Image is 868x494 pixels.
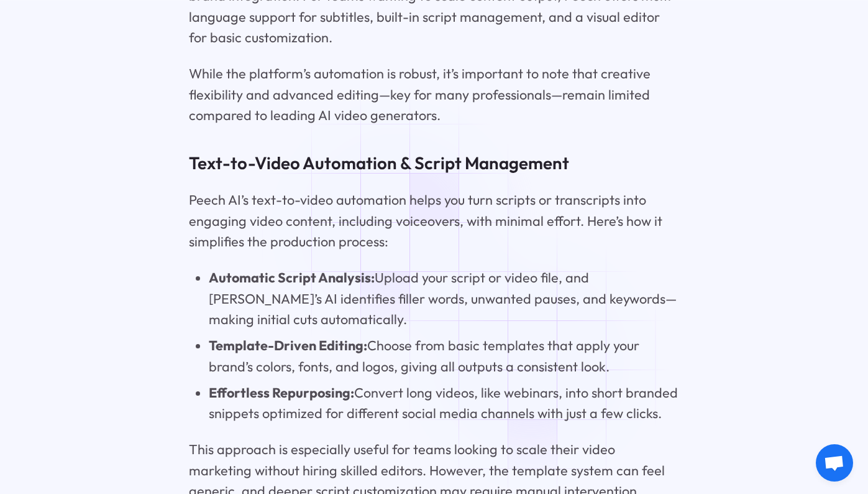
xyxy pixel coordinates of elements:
strong: Template-Driven Editing: [209,337,367,354]
h3: Text-to-Video Automation & Script Management [189,151,678,175]
li: Upload your script or video file, and [PERSON_NAME]’s AI identifies filler words, unwanted pauses... [209,268,679,330]
p: While the platform’s automation is robust, it’s important to note that creative flexibility and a... [189,63,678,126]
a: Open chat [816,444,853,482]
strong: Automatic Script Analysis: [209,269,375,286]
li: Convert long videos, like webinars, into short branded snippets optimized for different social me... [209,383,679,425]
li: Choose from basic templates that apply your brand’s colors, fonts, and logos, giving all outputs ... [209,335,679,378]
strong: Effortless Repurposing: [209,384,354,401]
p: Peech AI’s text-to-video automation helps you turn scripts or transcripts into engaging video con... [189,190,678,253]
